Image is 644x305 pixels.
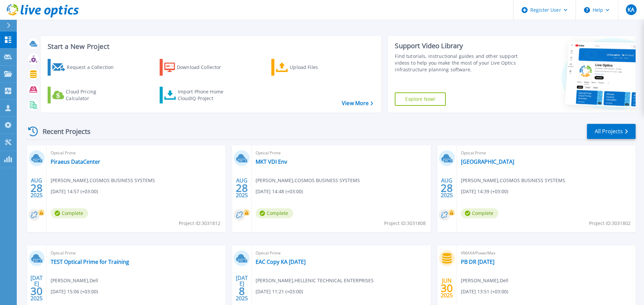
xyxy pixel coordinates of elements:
span: [DATE] 14:57 (+03:00) [51,188,98,195]
span: Project ID: 3031802 [589,220,631,227]
a: Download Collector [160,59,234,76]
div: Request a Collection [67,61,120,74]
span: Optical Prime [51,149,221,157]
span: VMAX4/PowerMax [461,249,632,257]
a: Cloud Pricing Calculator [48,87,122,103]
a: PB DR [DATE] [461,258,494,265]
div: [DATE] 2025 [30,276,43,300]
div: Find tutorials, instructional guides and other support videos to help you make the most of your L... [395,53,521,73]
span: Complete [461,208,498,218]
a: TEST Optical Prime for Training [51,258,129,265]
span: 30 [31,288,43,294]
a: EAC Copy KA [DATE] [256,258,306,265]
a: Request a Collection [48,59,122,76]
a: Piraeus DataCenter [51,158,100,165]
div: AUG 2025 [235,176,248,200]
span: [PERSON_NAME] , Dell [51,277,98,284]
div: Recent Projects [26,123,100,140]
div: Upload Files [290,61,343,74]
span: [PERSON_NAME] , Dell [461,277,508,284]
span: Optical Prime [51,249,221,257]
span: Project ID: 3031812 [179,220,220,227]
div: [DATE] 2025 [235,276,248,300]
div: Import Phone Home CloudIQ Project [178,88,230,102]
span: Project ID: 3031808 [384,220,426,227]
span: Complete [256,208,293,218]
span: Optical Prime [256,149,426,157]
div: JUN 2025 [440,276,453,300]
span: [DATE] 14:39 (+03:00) [461,188,508,195]
span: Complete [51,208,88,218]
span: Optical Prime [461,149,632,157]
span: [PERSON_NAME] , COSMOS BUSINESS SYSTEMS [51,177,155,184]
span: KA [628,7,634,12]
a: All Projects [587,124,636,139]
span: [PERSON_NAME] , COSMOS BUSINESS SYSTEMS [256,177,360,184]
div: Cloud Pricing Calculator [66,88,119,102]
div: Support Video Library [395,42,521,50]
a: View More [342,100,373,106]
h3: Start a New Project [48,43,373,50]
div: AUG 2025 [440,176,453,200]
a: Explore Now! [395,92,446,106]
a: MKT VDI Env [256,158,287,165]
span: Optical Prime [256,249,426,257]
span: 8 [239,288,245,294]
span: [DATE] 13:51 (+03:00) [461,288,508,295]
span: [PERSON_NAME] , HELLENIC TECHNICAL ENTERPRISES [256,277,374,284]
div: AUG 2025 [30,176,43,200]
span: 30 [441,285,453,291]
div: Download Collector [177,61,230,74]
span: 28 [441,185,453,191]
span: [DATE] 11:21 (+03:00) [256,288,303,295]
span: 28 [31,185,43,191]
span: [DATE] 14:48 (+03:00) [256,188,303,195]
a: Upload Files [271,59,346,76]
span: [PERSON_NAME] , COSMOS BUSINESS SYSTEMS [461,177,565,184]
a: [GEOGRAPHIC_DATA] [461,158,514,165]
span: [DATE] 15:06 (+03:00) [51,288,98,295]
span: 28 [236,185,248,191]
